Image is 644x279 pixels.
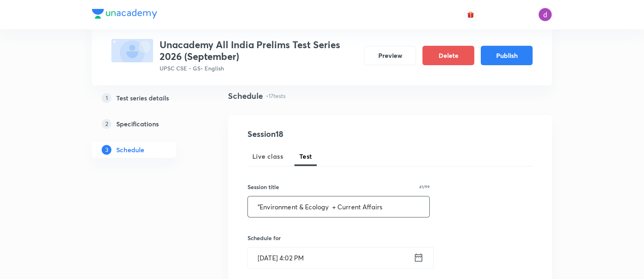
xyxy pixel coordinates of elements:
[247,183,279,191] h6: Session title
[111,39,153,62] img: fallback-thumbnail.png
[116,119,159,129] h5: Specifications
[228,90,263,102] h4: Schedule
[102,145,111,155] p: 3
[102,119,111,129] p: 2
[538,8,552,21] img: Divyarani choppa
[481,46,533,65] button: Publish
[247,234,430,242] h6: Schedule for
[92,90,202,106] a: 1Test series details
[364,46,416,65] button: Preview
[266,92,286,100] p: • 17 tests
[102,93,111,103] p: 1
[467,11,474,18] img: avatar
[92,9,157,21] a: Company Logo
[160,39,358,62] h3: Unacademy All India Prelims Test Series 2026 (September)
[160,64,358,72] p: UPSC CSE - GS • English
[248,196,429,217] input: A great title is short, clear and descriptive
[464,8,477,21] button: avatar
[116,145,144,155] h5: Schedule
[92,9,157,19] img: Company Logo
[299,151,312,161] span: Test
[92,116,202,132] a: 2Specifications
[116,93,169,103] h5: Test series details
[247,128,395,140] h4: Session 18
[422,46,474,65] button: Delete
[419,185,430,189] p: 41/99
[252,151,283,161] span: Live class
